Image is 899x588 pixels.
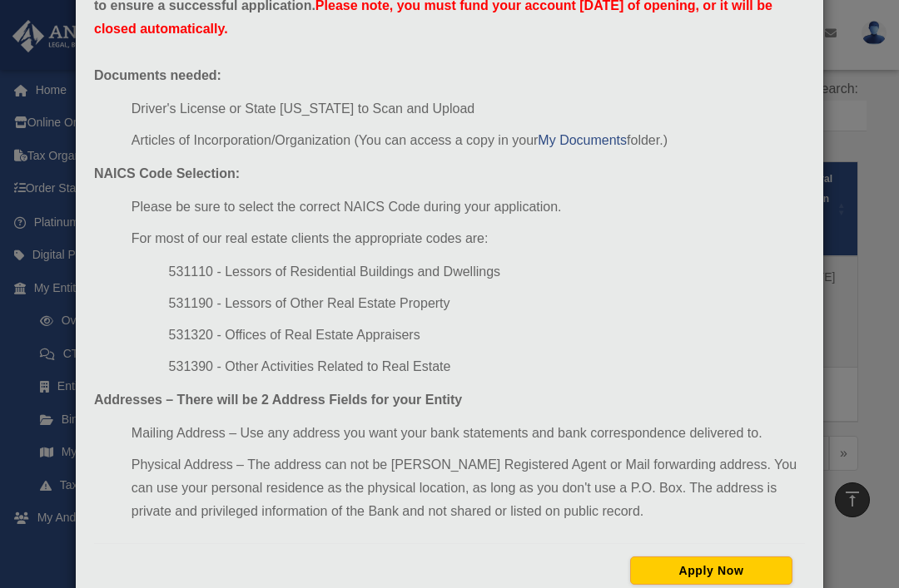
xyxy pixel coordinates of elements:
strong: NAICS Code Selection: [94,166,240,180]
strong: Documents needed: [94,68,221,82]
li: For most of our real estate clients the appropriate codes are: [132,227,805,250]
li: Please be sure to select the correct NAICS Code during your application. [132,195,805,219]
strong: Addresses – There will be 2 Address Fields for your Entity [94,393,462,407]
li: 531390 - Other Activities Related to Real Estate [169,355,805,378]
li: 531320 - Offices of Real Estate Appraisers [169,324,805,347]
button: Apply Now [630,556,792,585]
li: Driver's License or State [US_STATE] to Scan and Upload [132,97,805,121]
li: 531110 - Lessors of Residential Buildings and Dwellings [169,260,805,284]
li: Mailing Address – Use any address you want your bank statements and bank correspondence delivered... [132,422,805,445]
li: Physical Address – The address can not be [PERSON_NAME] Registered Agent or Mail forwarding addre... [132,453,805,523]
li: 531190 - Lessors of Other Real Estate Property [169,292,805,315]
li: Articles of Incorporation/Organization (You can access a copy in your folder.) [132,129,805,152]
a: My Documents [538,133,627,147]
